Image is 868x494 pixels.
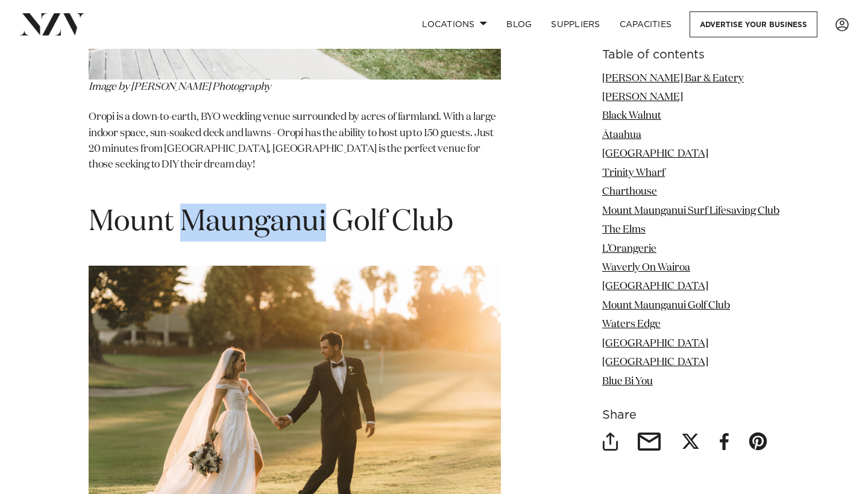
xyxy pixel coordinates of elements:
[690,11,817,37] a: Advertise your business
[602,377,653,387] a: Blue Bi You
[497,11,541,37] a: BLOG
[602,49,779,61] h6: Table of contents
[602,225,646,236] a: The Elms
[89,110,501,189] p: Oropi is a down-to-earth, BYO wedding venue surrounded by acres of farmland. With a large indoor ...
[602,149,708,160] a: [GEOGRAPHIC_DATA]
[602,320,661,330] a: Waters Edge
[602,111,661,122] a: Black Walnut
[602,358,708,368] a: [GEOGRAPHIC_DATA]
[541,11,609,37] a: SUPPLIERS
[89,82,271,92] em: Image by [PERSON_NAME] Photography
[602,73,744,84] a: [PERSON_NAME] Bar & Eatery
[19,13,85,35] img: nzv-logo.png
[602,168,665,178] a: Trinity Wharf
[602,339,708,349] a: [GEOGRAPHIC_DATA]
[602,282,708,292] a: [GEOGRAPHIC_DATA]
[602,187,657,198] a: Charthouse
[412,11,497,37] a: Locations
[602,130,641,140] a: Ātaahua
[602,263,690,273] a: Waverly On Wairoa
[610,11,682,37] a: Capacities
[602,92,683,102] a: [PERSON_NAME]
[602,244,656,254] a: L’Orangerie
[89,204,501,242] h1: Mount Maunganui Golf Club
[602,301,730,311] a: Mount Maunganui Golf Club
[602,409,779,422] h6: Share
[602,206,779,216] a: Mount Maunganui Surf Lifesaving Club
